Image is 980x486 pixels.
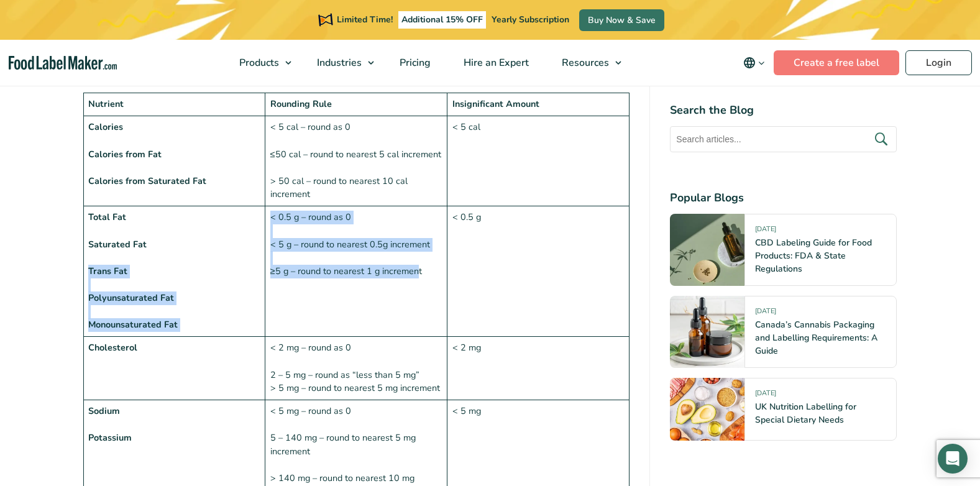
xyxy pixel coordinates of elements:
a: CBD Labeling Guide for Food Products: FDA & State Regulations [755,237,872,275]
strong: Calories from Fat [88,148,162,160]
span: Products [236,56,280,70]
strong: Cholesterol [88,341,137,354]
td: < 0.5 g [447,206,630,337]
strong: Monounsaturated Fat [88,318,178,331]
span: Industries [313,56,363,70]
span: Pricing [396,56,432,70]
span: Resources [558,56,610,70]
strong: Nutrient [88,98,124,110]
span: [DATE] [755,388,776,403]
span: Limited Time! [337,14,393,25]
span: [DATE] [755,224,776,239]
strong: Rounding Rule [270,98,332,110]
td: < 5 cal [447,116,630,206]
strong: Calories [88,121,123,133]
strong: Polyunsaturated Fat [88,291,174,304]
td: < 5 cal – round as 0 ≤50 cal – round to nearest 5 cal increment > 50 cal – round to nearest 10 ca... [265,116,447,206]
strong: Saturated Fat [88,238,147,250]
div: Open Intercom Messenger [938,444,968,474]
a: Hire an Expert [447,40,543,86]
strong: Trans Fat [88,265,127,277]
h4: Popular Blogs [670,190,897,206]
a: Canada’s Cannabis Packaging and Labelling Requirements: A Guide [755,319,877,357]
span: [DATE] [755,306,776,321]
a: Buy Now & Save [579,9,664,31]
td: < 2 mg [447,337,630,400]
span: Hire an Expert [460,56,530,70]
strong: Potassium [88,431,132,444]
input: Search articles... [670,126,897,152]
a: Pricing [383,40,444,86]
a: Login [905,50,972,75]
td: < 0.5 g – round as 0 < 5 g – round to nearest 0.5g increment ≥5 g – round to nearest 1 g increment [265,206,447,337]
a: Create a free label [774,50,899,75]
h4: Search the Blog [670,102,897,119]
span: Additional 15% OFF [398,11,486,29]
strong: Insignificant Amount [452,98,539,110]
strong: Calories from Saturated Fat [88,175,206,187]
strong: Total Fat [88,211,126,223]
a: Industries [301,40,380,86]
td: < 2 mg – round as 0 2 – 5 mg – round as “less than 5 mg” > 5 mg – round to nearest 5 mg increment [265,337,447,400]
a: UK Nutrition Labelling for Special Dietary Needs [755,401,856,426]
strong: Sodium [88,405,120,417]
a: Resources [546,40,628,86]
a: Products [223,40,298,86]
span: Yearly Subscription [492,14,569,25]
